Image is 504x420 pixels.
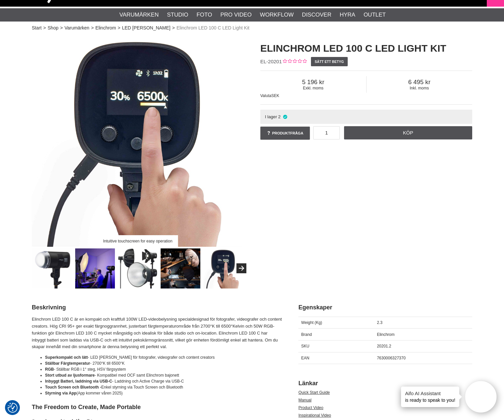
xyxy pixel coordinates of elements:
[367,86,473,90] span: Inkl. moms
[32,403,282,411] h2: The Freedom to Create, Made Portable
[298,398,311,402] a: Manual
[405,390,455,397] h4: Aifo AI Assistant
[45,379,112,384] strong: Inbyggt Batteri, laddning via USB-C
[45,361,90,366] strong: Ställbar Färgtemperatur
[260,11,294,19] a: Workflow
[95,25,116,31] a: Elinchrom
[45,385,101,390] strong: Touch Screen och Bluetooth -
[220,11,251,19] a: Pro Video
[8,402,18,414] button: Samtyckesinställningar
[377,356,406,360] span: 7630006327370
[271,93,279,98] span: SEK
[340,11,355,19] a: Hyra
[260,86,366,90] span: Exkl. moms
[260,59,282,64] span: EL-20201
[278,114,280,119] span: 2
[91,25,94,31] span: >
[45,373,95,378] strong: Stort utbud av ljusformare
[298,405,323,410] a: Product Video
[301,332,312,337] span: Brand
[298,390,330,395] a: Quick Start Guide
[167,11,188,19] a: Studio
[45,391,76,395] strong: Styrning via App
[43,25,46,31] span: >
[377,332,394,337] span: Elinchrom
[32,303,282,312] h2: Beskrivning
[260,79,366,86] span: 5 196
[176,25,249,31] span: Elinchrom LED 100 C LED Light Kit
[45,360,282,366] li: - 2700°K till 6500°K
[32,35,244,247] img: Elinchrom LED 100 C LED Light Kit
[260,127,310,140] a: Produktfråga
[98,235,178,247] div: Intuitive touchscreen for easy operation
[75,248,115,289] img: For photographers, video & content creators
[120,11,159,19] a: Varumärken
[236,263,246,273] button: Next
[45,372,282,378] li: - Kompatibel med OCF samt Elinchrom bajonett
[301,344,310,348] span: SKU
[45,366,282,372] li: - Ställbar RGB i 1° steg, HSV färgsystem
[196,11,212,19] a: Foto
[364,11,386,19] a: Outlet
[45,390,282,396] li: (App kommer våren 2025)
[301,320,322,325] span: Weight (Kg)
[32,35,244,247] a: Intuitive touchscreen for easy operation
[301,356,310,360] span: EAN
[32,25,42,31] a: Start
[344,126,473,139] a: Köp
[265,114,277,119] span: I lager
[45,355,88,360] strong: Superkompakt och lätt
[282,114,288,119] i: I lager
[65,25,89,31] a: Varumärken
[48,25,59,31] a: Shop
[45,384,282,390] li: Enkel styrning via Touch Screen och Bluetooth
[122,25,171,31] a: LED [PERSON_NAME]
[377,344,391,348] span: 20201.2
[32,316,282,350] p: Elinchrom LED 100 C är en kompakt och kraftfull 100W LED-videobelysning specialdesignad för fotog...
[260,41,472,55] h1: Elinchrom LED 100 C LED Light Kit
[32,248,73,289] img: Elinchrom LED 100 C LED Light Kit
[118,25,120,31] span: >
[260,93,271,98] span: Valuta
[367,79,473,86] span: 6 495
[60,25,63,31] span: >
[377,320,382,325] span: 2.3
[161,248,201,289] img: Portable design, ideal for on-location
[298,303,472,312] h2: Egenskaper
[45,367,54,372] strong: RGB
[45,354,282,360] li: - LED [PERSON_NAME] för fotografer, videografer och content creators
[298,379,472,388] h2: Länkar
[298,413,331,418] a: Inspirational Video
[302,11,331,19] a: Discover
[282,58,307,65] div: Kundbetyg: 0
[172,25,175,31] span: >
[203,248,243,289] img: Intuitive touchscreen for easy operation
[8,403,18,413] img: Revisit consent button
[45,378,282,384] li: - Laddning och Active Charge via USB-C
[311,57,348,66] a: Sätt ett betyg
[118,248,158,289] img: Versatile Compatibility with Light Shapers
[401,387,459,407] div: is ready to speak to you!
